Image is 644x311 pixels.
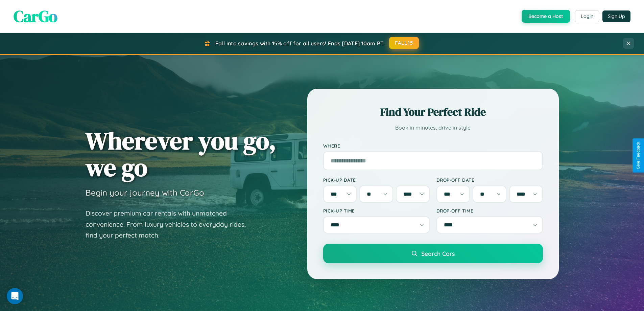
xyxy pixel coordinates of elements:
button: Sign Up [602,10,630,22]
h1: Wherever you go, we go [86,127,276,181]
button: Search Cars [323,244,543,263]
h2: Find Your Perfect Ride [323,105,543,119]
button: Login [575,10,599,22]
span: CarGo [14,5,57,27]
span: Fall into savings with 15% off for all users! Ends [DATE] 10am PT. [215,40,385,47]
button: Become a Host [522,10,570,23]
span: Search Cars [421,250,455,257]
button: FALL15 [389,37,419,49]
label: Where [323,143,543,149]
label: Pick-up Date [323,177,430,183]
div: Open Intercom Messenger [7,288,23,304]
label: Pick-up Time [323,208,430,214]
label: Drop-off Time [436,208,543,214]
p: Book in minutes, drive in style [323,123,543,133]
p: Discover premium car rentals with unmatched convenience. From luxury vehicles to everyday rides, ... [86,208,255,241]
label: Drop-off Date [436,177,543,183]
div: Give Feedback [636,142,641,169]
h3: Begin your journey with CarGo [86,187,204,198]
